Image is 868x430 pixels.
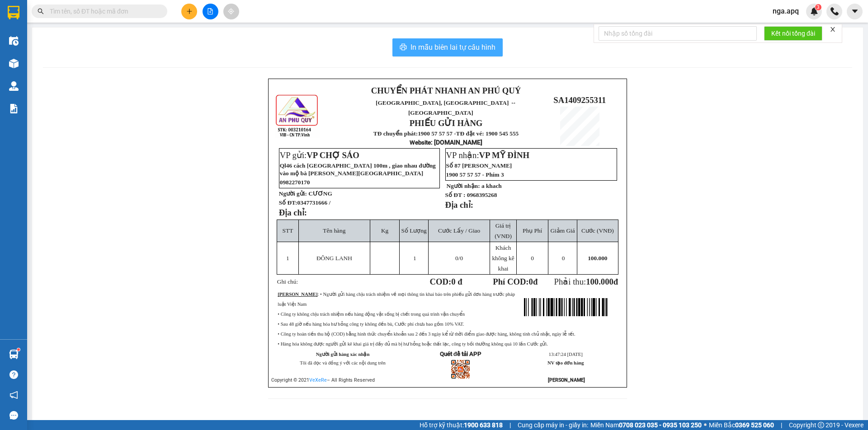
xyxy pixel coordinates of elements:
span: file-add [207,8,213,14]
span: 0 [562,255,565,262]
span: đ [613,277,618,286]
span: Số 87 [PERSON_NAME] [446,162,512,169]
img: logo-vxr [8,6,19,19]
span: Website [410,139,431,146]
span: printer [400,43,407,52]
strong: Người nhận: [447,182,480,189]
button: file-add [203,4,218,19]
span: CƯƠNG [308,190,332,197]
span: 0 [529,277,533,286]
strong: CHUYỂN PHÁT NHANH AN PHÚ QUÝ [371,86,521,95]
span: Miền Nam [590,420,702,430]
strong: Phí COD: đ [493,277,538,286]
img: warehouse-icon [9,36,19,46]
span: close [830,26,836,33]
span: VP nhận: [446,150,530,160]
span: 100.000 [586,277,613,286]
span: 0347731666 / [297,199,330,206]
img: solution-icon [9,104,19,113]
strong: 0369 525 060 [735,421,774,429]
span: VP CHỢ SÁO [307,150,359,160]
span: search [38,8,44,14]
span: In mẫu biên lai tự cấu hình [410,42,495,53]
span: • Sau 48 giờ nếu hàng hóa hư hỏng công ty không đền bù, Cước phí chưa bao gồm 10% VAT. [278,322,464,327]
span: ĐÔNG LANH [316,255,352,262]
img: warehouse-icon [9,81,19,91]
img: logo [5,49,19,93]
strong: CHUYỂN PHÁT NHANH AN PHÚ QUÝ [23,7,88,37]
strong: : [DOMAIN_NAME] [410,139,482,146]
span: 0968395268 [467,192,497,198]
a: VeXeRe [309,377,327,383]
span: • Hàng hóa không được người gửi kê khai giá trị đầy đủ mà bị hư hỏng hoặc thất lạc, công ty bồi t... [278,341,548,346]
button: Kết nối tổng đài [764,26,822,41]
span: 13:47:24 [DATE] [549,352,583,357]
span: STT [283,227,293,234]
span: Hỗ trợ kỹ thuật: [420,420,503,430]
strong: COD: [430,277,462,286]
span: 3 [816,4,820,10]
button: printerIn mẫu biên lai tự cấu hình [392,38,503,56]
span: Tôi đã đọc và đồng ý với các nội dung trên [300,360,386,365]
img: logo [275,93,320,138]
span: Giá trị (VNĐ) [495,222,512,239]
span: Kết nối tổng đài [771,28,815,38]
span: Cung cấp máy in - giấy in: [518,420,588,430]
span: 1900 57 57 57 - Phím 3 [446,171,504,178]
span: Phải thu: [554,277,618,286]
span: [GEOGRAPHIC_DATA], [GEOGRAPHIC_DATA] ↔ [GEOGRAPHIC_DATA] [376,99,516,116]
span: 0 đ [451,277,462,286]
span: 1 [286,255,289,262]
img: phone-icon [830,7,839,15]
sup: 1 [17,348,20,351]
strong: 1900 57 57 57 - [418,130,456,137]
span: ⚪️ [704,423,707,427]
span: Miền Bắc [709,420,774,430]
button: aim [223,4,239,19]
span: Tên hàng [323,227,345,234]
span: : • Người gửi hàng chịu trách nhiệm về mọi thông tin khai báo trên phiếu gửi đơn hàng trước pháp ... [278,292,515,307]
span: Copyright © 2021 – All Rights Reserved [271,377,375,383]
input: Tìm tên, số ĐT hoặc mã đơn [50,6,156,16]
span: caret-down [851,7,859,15]
span: 0982270170 [280,179,310,186]
span: Phụ Phí [523,227,542,234]
strong: PHIẾU GỬI HÀNG [410,118,483,128]
strong: Số ĐT: [279,199,330,206]
img: warehouse-icon [9,59,19,68]
span: • Công ty không chịu trách nhiệm nếu hàng động vật sống bị chết trong quá trình vận chuyển [278,312,465,317]
span: SA1409255311 [553,95,606,105]
strong: Quét để tải APP [440,351,481,357]
strong: Người gửi hàng xác nhận [316,352,370,357]
strong: TĐ chuyển phát: [373,130,418,137]
input: Nhập số tổng đài [599,26,757,41]
span: question-circle [9,370,18,379]
span: [GEOGRAPHIC_DATA], [GEOGRAPHIC_DATA] ↔ [GEOGRAPHIC_DATA] [21,38,88,69]
span: VP gửi: [280,150,359,160]
strong: 0708 023 035 - 0935 103 250 [619,421,702,429]
img: warehouse-icon [9,350,19,359]
strong: [PERSON_NAME] [548,377,585,383]
span: Ghi chú: [277,278,298,285]
button: plus [181,4,197,19]
strong: Địa chỉ: [445,200,473,210]
span: Ql46 cách [GEOGRAPHIC_DATA] 100m , giao nhau đường vào mộ bà [PERSON_NAME][GEOGRAPHIC_DATA] [280,162,436,177]
span: 0 [455,255,458,262]
span: | [509,420,511,430]
span: Cước Lấy / Giao [438,227,480,234]
span: 0 [531,255,534,262]
button: caret-down [847,4,863,19]
strong: Số ĐT : [445,192,466,198]
span: Giảm Giá [550,227,575,234]
strong: 1900 633 818 [464,421,503,429]
span: VP MỸ ĐÌNH [479,150,530,160]
span: notification [9,391,18,399]
span: a khach [481,182,502,189]
span: • Công ty hoàn tiền thu hộ (COD) bằng hình thức chuyển khoản sau 2 đến 3 ngày kể từ thời điểm gia... [278,332,575,337]
span: copyright [818,422,824,428]
span: Khách không kê khai [492,244,514,272]
span: plus [186,8,193,14]
span: Cước (VNĐ) [581,227,614,234]
strong: Địa chỉ: [279,208,307,217]
span: Kg [381,227,388,234]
